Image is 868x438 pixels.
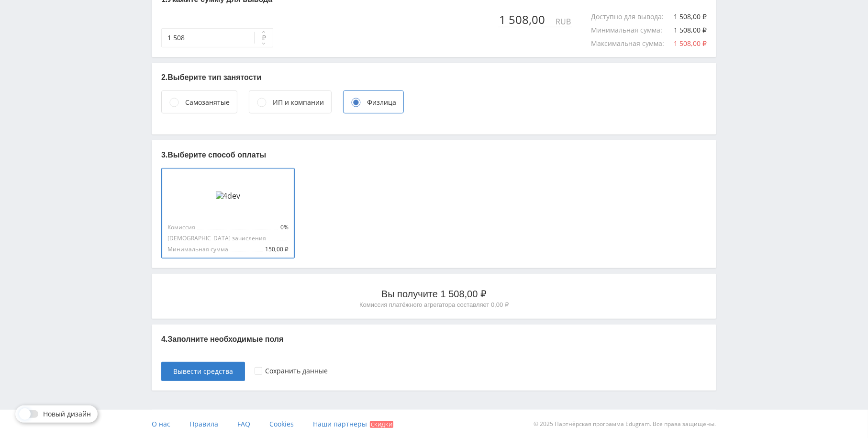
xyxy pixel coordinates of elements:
[173,368,233,375] span: Вывести средства
[189,419,218,428] span: Правила
[185,97,230,108] div: Самозанятые
[591,26,672,34] div: Минимальная сумма :
[273,97,324,108] div: ИП и компании
[254,28,273,47] button: ₽
[674,26,707,34] div: 1 508,00 ₽
[498,13,555,26] div: 1 508,00
[161,150,707,160] p: 3. Выберите способ оплаты
[265,367,328,375] div: Сохранить данные
[161,301,707,309] p: Комиссия платёжного агрегатора составляет 0,00 ₽
[167,235,268,242] span: [DEMOGRAPHIC_DATA] зачисления
[237,419,250,428] span: FAQ
[591,40,674,47] div: Максимальная сумма :
[43,410,91,418] span: Новый дизайн
[674,13,707,21] div: 1 508,00 ₽
[555,17,572,26] div: RUB
[674,39,707,48] span: 1 508,00 ₽
[370,421,393,428] span: Скидки
[313,419,367,428] span: Наши партнеры
[161,287,707,301] p: Вы получите 1 508,00 ₽
[269,419,294,428] span: Cookies
[161,334,707,345] p: 4. Заполните необходимые поля
[216,191,241,200] img: 4dev
[152,419,170,428] span: О нас
[167,246,230,253] span: Минимальная сумма
[167,224,197,231] span: Комиссия
[161,362,245,381] button: Вывести средства
[263,246,289,253] span: 150,00 ₽
[161,72,707,83] p: 2. Выберите тип занятости
[367,97,396,108] div: Физлица
[591,13,673,21] div: Доступно для вывода :
[278,224,289,231] span: 0%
